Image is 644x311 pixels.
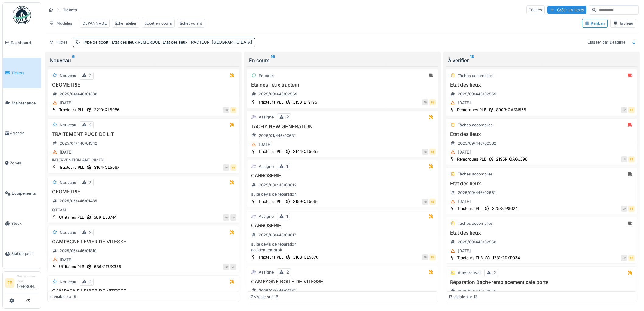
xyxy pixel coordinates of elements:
[11,70,39,76] span: Tickets
[249,173,436,178] h3: CARROSERIE
[458,190,495,196] div: 2025/09/446/02561
[249,223,436,228] h3: CARROSERIE
[496,156,527,162] div: 2195R-QAGJ398
[46,19,75,28] div: Modèles
[271,57,275,64] sup: 16
[5,274,39,293] a: FB Gestionnaire local[PERSON_NAME]
[258,99,283,105] div: Tracteurs PLL
[50,189,236,195] h3: GEOMETRIE
[293,254,318,260] div: 3168-QL5070
[448,279,635,285] h3: Réparation Bach+remplacement cale porte
[259,164,274,169] div: Assigné
[3,178,41,208] a: Équipements
[457,107,486,113] div: Remorques PLB
[3,118,41,148] a: Agenda
[547,6,586,14] div: Créer un ticket
[496,107,526,113] div: 890R-QASN555
[259,182,296,188] div: 2025/03/446/00812
[259,269,274,275] div: Assigné
[458,91,496,97] div: 2025/09/446/02559
[259,73,275,79] div: En cours
[83,39,252,45] div: Type de ticket
[293,149,319,154] div: 3144-QL5055
[448,230,635,236] h3: Etat des lieux
[89,122,92,128] div: 2
[259,232,296,238] div: 2025/03/446/00817
[457,156,486,162] div: Remorques PLB
[429,199,436,205] div: FB
[60,140,97,146] div: 2025/04/446/01342
[89,73,92,79] div: 2
[429,149,436,155] div: FB
[59,264,84,270] div: Utilitaires PLB
[585,20,605,26] div: Kanban
[458,140,496,146] div: 2025/09/446/02562
[180,20,202,26] div: ticket volant
[258,149,283,154] div: Tracteurs PLL
[458,239,496,245] div: 2025/09/446/02558
[94,164,119,170] div: 3164-QL5067
[3,88,41,118] a: Maintenance
[89,230,92,235] div: 2
[457,206,482,211] div: Tracteurs PLL
[60,73,76,79] div: Nouveau
[429,99,436,105] div: FB
[89,279,92,285] div: 2
[249,57,436,64] div: En cours
[258,254,283,260] div: Tracteurs PLL
[13,6,31,24] img: Badge_color-CXgf-gQk.svg
[458,73,493,79] div: Tâches accomplies
[422,99,428,105] div: SB
[10,160,39,166] span: Zones
[94,264,121,270] div: 586-2FUX355
[628,206,635,212] div: FB
[458,100,471,106] div: [DATE]
[258,199,283,204] div: Tracteurs PLL
[72,57,75,64] sup: 6
[60,149,73,155] div: [DATE]
[259,133,296,139] div: 2025/01/446/00681
[89,180,92,186] div: 2
[50,288,236,294] h3: CAMPAGNE LEVIER DE VITESSE
[60,230,76,235] div: Nouveau
[50,239,236,245] h3: CAMPAGNE LEVIER DE VITESSE
[94,107,120,113] div: 3210-QL5086
[50,157,236,163] div: INTERVENTION ANTICIMEX
[259,91,297,97] div: 2025/09/446/02569
[249,241,436,253] div: suite devis de réparation accident en droit
[259,142,272,147] div: [DATE]
[223,164,229,171] div: FB
[60,122,76,128] div: Nouveau
[422,199,428,205] div: FB
[11,221,39,226] span: Stock
[60,257,73,263] div: [DATE]
[60,100,73,106] div: [DATE]
[621,255,627,261] div: JP
[585,38,628,47] div: Classer par Deadline
[230,214,236,221] div: JH
[3,208,41,239] a: Stock
[448,131,635,137] h3: Etat des lieux
[286,269,289,275] div: 2
[448,82,635,88] h3: Etat des lieux
[223,107,229,113] div: FB
[249,82,436,88] h3: Eta des lieux tracteur
[115,20,137,26] div: ticket atelier
[17,274,39,292] li: [PERSON_NAME]
[60,91,97,97] div: 2025/04/446/01338
[60,7,79,13] strong: Tickets
[5,278,14,288] li: FB
[613,20,633,26] div: Tableau
[59,214,84,220] div: Utilitaires PLL
[249,124,436,129] h3: TACHY NEW GENERATION
[293,199,319,204] div: 3159-QL5066
[230,164,236,171] div: FB
[628,156,635,162] div: FB
[458,221,493,226] div: Tâches accomplies
[60,180,76,186] div: Nouveau
[12,190,39,196] span: Équipements
[628,107,635,113] div: FB
[458,149,471,155] div: [DATE]
[11,251,39,256] span: Statistiques
[10,130,39,136] span: Agenda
